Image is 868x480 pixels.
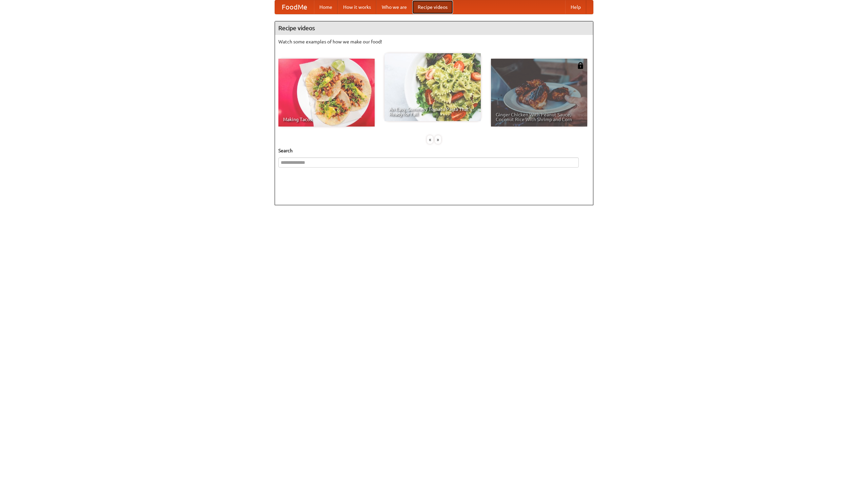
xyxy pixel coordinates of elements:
a: How it works [338,0,376,14]
span: An Easy, Summery Tomato Pasta That's Ready for Fall [389,107,476,116]
a: Help [565,0,586,14]
h5: Search [278,147,590,154]
div: » [435,135,441,144]
h4: Recipe videos [275,21,593,35]
span: Making Tacos [283,117,370,122]
a: FoodMe [275,0,314,14]
img: 483408.png [577,62,584,69]
a: Who we are [376,0,412,14]
a: An Easy, Summery Tomato Pasta That's Ready for Fall [384,53,481,121]
a: Recipe videos [412,0,453,14]
a: Home [314,0,338,14]
p: Watch some examples of how we make our food! [278,38,590,45]
div: « [427,135,433,144]
a: Making Tacos [278,59,375,127]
